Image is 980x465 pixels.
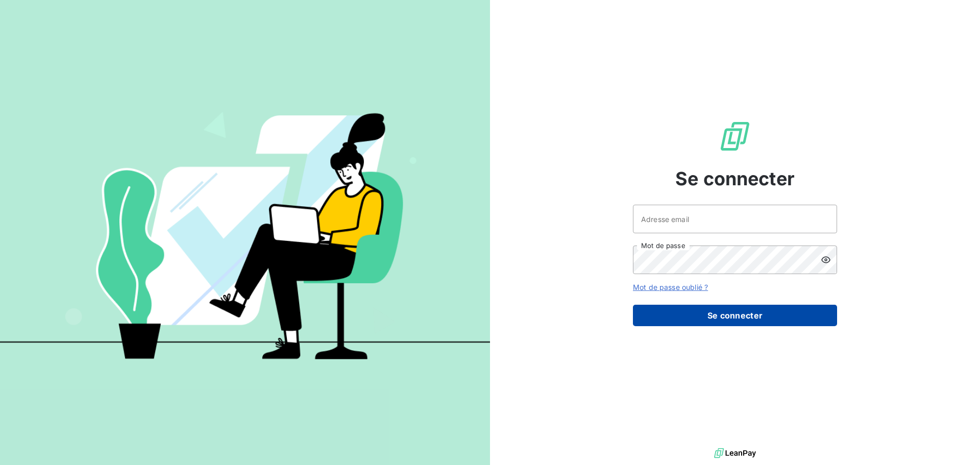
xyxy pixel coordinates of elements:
[675,165,795,192] span: Se connecter
[714,446,756,461] img: logo
[719,120,751,153] img: Logo LeanPay
[633,205,837,233] input: placeholder
[633,305,837,326] button: Se connecter
[633,283,708,291] a: Mot de passe oublié ?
